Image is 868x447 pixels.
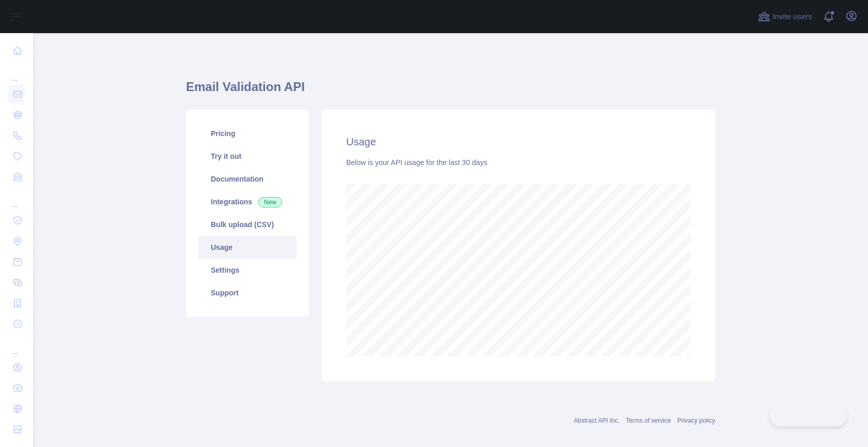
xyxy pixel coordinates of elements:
div: ... [8,335,25,356]
a: Try it out [198,145,297,168]
a: Settings [198,259,297,281]
h1: Email Validation API [186,79,715,103]
a: Pricing [198,122,297,145]
div: Below is your API usage for the last 30 days [346,157,690,168]
button: Invite users [756,8,814,25]
span: Invite users [772,11,812,23]
a: Terms of service [626,417,671,424]
div: ... [8,188,25,209]
a: Abstract API Inc. [574,417,620,424]
a: Documentation [198,168,297,190]
a: Usage [198,236,297,259]
a: Privacy policy [677,417,715,424]
span: New [258,197,282,207]
h2: Usage [346,135,690,149]
iframe: Toggle Customer Support [769,405,847,426]
a: Support [198,281,297,304]
a: Bulk upload (CSV) [198,213,297,236]
div: ... [8,62,25,83]
a: Integrations New [198,190,297,213]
